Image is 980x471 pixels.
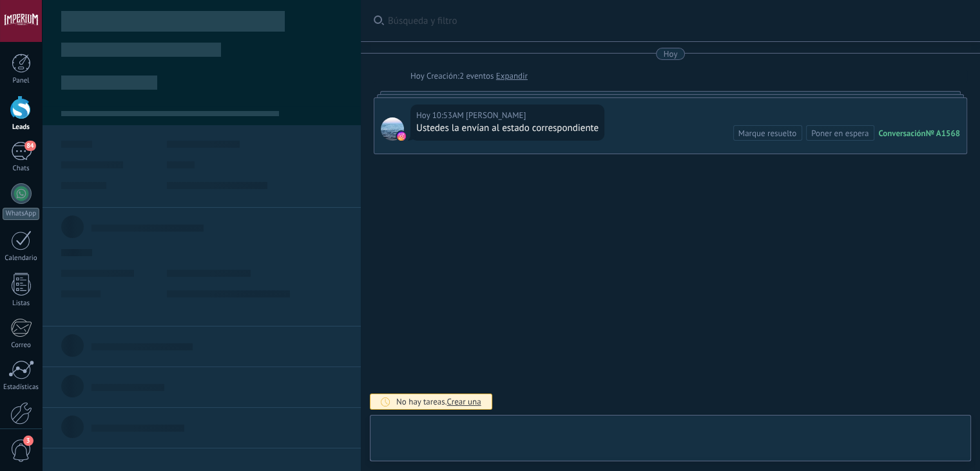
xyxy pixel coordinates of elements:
div: Panel [3,77,40,85]
div: Conversación [878,128,925,139]
div: Ustedes la envían al estado correspondiente [416,122,599,135]
img: instagram.svg [397,132,406,141]
div: Marque resuelto [738,127,796,139]
div: No hay tareas. [396,396,481,407]
div: Leads [3,123,40,132]
span: Gido Zambrano [381,117,404,141]
span: 3 [23,436,34,446]
div: № A1568 [926,128,960,139]
div: Estadísticas [3,383,40,392]
div: Chats [3,165,40,173]
span: Búsqueda y filtro [388,15,967,27]
div: Creación: [410,70,528,83]
div: Listas [3,299,40,308]
span: Gido Zambrano [466,109,526,122]
span: 84 [24,141,35,151]
span: 2 eventos [459,70,494,83]
div: Poner en espera [811,127,869,139]
div: Correo [3,341,40,350]
span: Crear una [447,396,481,407]
div: Hoy 10:53AM [416,109,466,122]
div: Hoy [410,70,427,83]
div: Calendario [3,254,40,263]
div: WhatsApp [3,208,39,220]
div: Hoy [664,48,678,60]
a: Expandir [496,70,528,83]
